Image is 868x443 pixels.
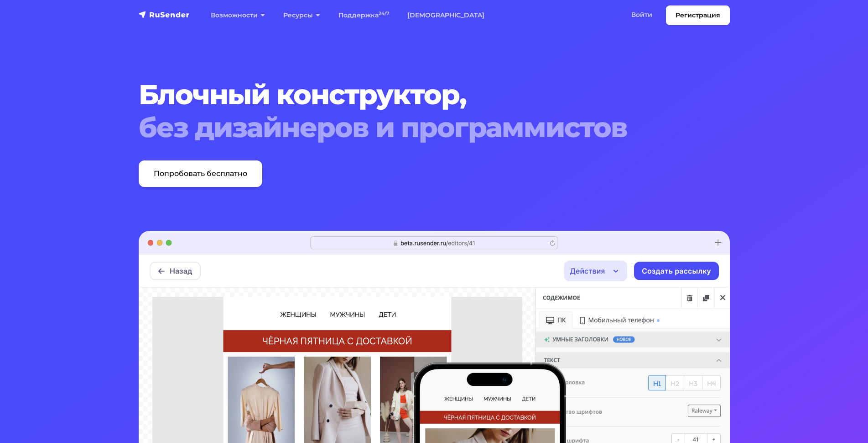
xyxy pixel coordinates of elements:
[622,5,661,24] a: Войти
[379,11,389,16] sup: 24/7
[139,10,190,19] img: RuSender
[139,111,680,144] span: без дизайнеров и программистов
[139,78,680,144] h1: Блочный конструктор,
[398,6,494,25] a: [DEMOGRAPHIC_DATA]
[202,6,274,25] a: Возможности
[274,6,329,25] a: Ресурсы
[329,6,398,25] a: Поддержка24/7
[666,5,730,25] a: Регистрация
[139,160,262,187] a: Попробовать бесплатно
